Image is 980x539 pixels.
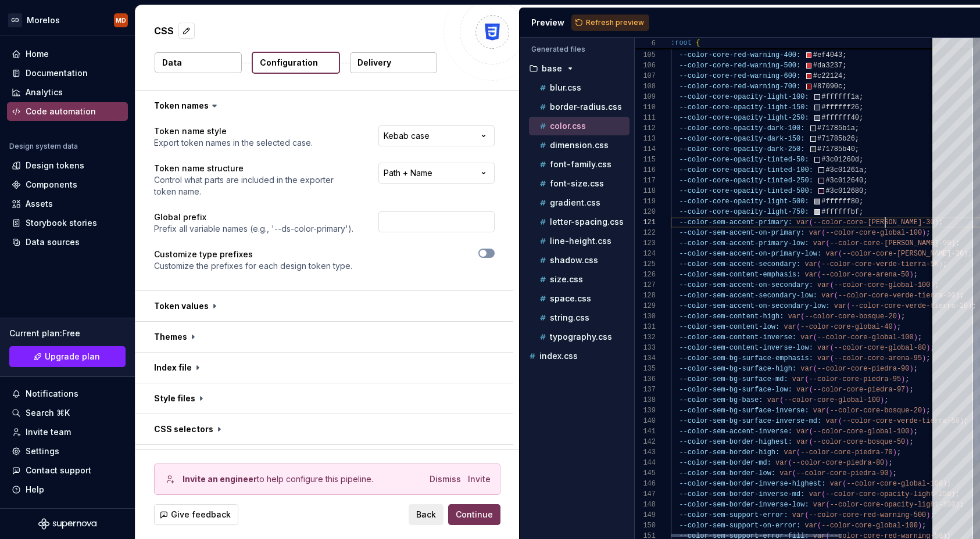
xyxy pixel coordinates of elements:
[830,239,952,247] span: --color-core-[PERSON_NAME]-90
[863,166,867,174] span: ;
[529,311,630,324] button: string.css
[800,312,804,321] span: (
[26,388,78,400] div: Notifications
[821,271,909,279] span: --color-core-arena-50
[7,404,128,422] button: Search ⌘K
[784,323,796,331] span: var
[635,395,656,405] div: 138
[26,445,59,457] div: Settings
[7,83,128,102] a: Analytics
[809,218,813,227] span: (
[796,218,809,227] span: var
[635,437,656,447] div: 142
[550,332,612,342] p: typography.css
[7,461,128,480] button: Contact support
[539,351,578,361] p: index.css
[7,195,128,213] a: Assets
[26,179,77,191] div: Components
[679,438,792,446] span: --color-sem-border-highest:
[922,354,926,362] span: )
[897,323,901,331] span: ;
[855,145,859,153] span: ;
[809,386,813,394] span: (
[679,145,804,153] span: --color-core-opacity-dark-250:
[821,197,859,206] span: #ffffff80
[838,417,842,425] span: (
[550,83,581,92] p: blur.css
[542,64,562,73] p: base
[834,344,926,352] span: --color-core-global-80
[914,365,918,373] span: ;
[821,208,859,216] span: #ffffffbf
[26,484,44,495] div: Help
[26,407,70,419] div: Search ⌘K
[910,365,914,373] span: )
[905,386,909,394] span: )
[671,39,692,47] span: :root
[456,509,493,520] span: Continue
[834,281,931,289] span: --color-core-global-100
[26,87,63,98] div: Analytics
[154,137,313,149] p: Export token names in the selected case.
[635,71,656,81] div: 107
[154,249,352,260] p: Customize type prefixes
[2,8,133,33] button: GDMorelosMD
[830,407,922,415] span: --color-core-bosque-20
[817,354,830,362] span: var
[635,175,656,186] div: 117
[825,417,838,425] span: var
[679,62,800,70] span: --color-core-red-warning-500:
[27,15,60,26] div: Morelos
[788,312,801,321] span: var
[804,271,817,279] span: var
[679,197,809,206] span: --color-core-opacity-light-500:
[154,223,353,235] p: Prefix all variable names (e.g., '--ds-color-primary').
[821,103,859,112] span: #ffffff26
[350,52,437,73] button: Delivery
[7,385,128,403] button: Notifications
[635,154,656,165] div: 115
[679,177,813,185] span: --color-core-opacity-tinted-250:
[910,427,914,436] span: )
[529,215,630,228] button: letter-spacing.css
[635,186,656,196] div: 118
[679,375,788,383] span: --color-sem-bg-surface-md:
[679,302,829,310] span: --color-sem-accent-on-secondary-low:
[842,250,964,258] span: --color-core-[PERSON_NAME]-30
[834,302,847,310] span: var
[171,509,231,520] span: Give feedback
[901,312,905,321] span: ;
[834,292,838,300] span: (
[26,160,84,171] div: Design tokens
[784,396,880,404] span: --color-core-global-100
[416,509,436,520] span: Back
[635,207,656,217] div: 120
[635,416,656,426] div: 140
[9,142,78,151] div: Design system data
[679,333,796,342] span: --color-sem-content-inverse:
[529,330,630,343] button: typography.css
[813,62,842,70] span: #da3237
[679,135,804,143] span: --color-core-opacity-dark-150:
[800,333,813,342] span: var
[635,259,656,269] div: 125
[926,344,930,352] span: )
[825,229,922,237] span: --color-core-global-100
[813,51,842,59] span: #ef4043
[635,123,656,134] div: 112
[679,51,800,59] span: --color-core-red-warning-400:
[813,72,842,80] span: #c22124
[679,72,800,80] span: --color-core-red-warning-600:
[855,124,859,132] span: ;
[635,290,656,301] div: 128
[26,426,71,438] div: Invite team
[842,417,960,425] span: --color-core-verde-tierra-50
[154,174,357,197] p: Control what parts are included in the exporter token name.
[893,323,897,331] span: )
[529,100,630,113] button: border-radius.css
[635,102,656,113] div: 110
[830,354,834,362] span: (
[586,18,644,27] span: Refresh preview
[550,102,622,112] p: border-radius.css
[813,239,826,247] span: var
